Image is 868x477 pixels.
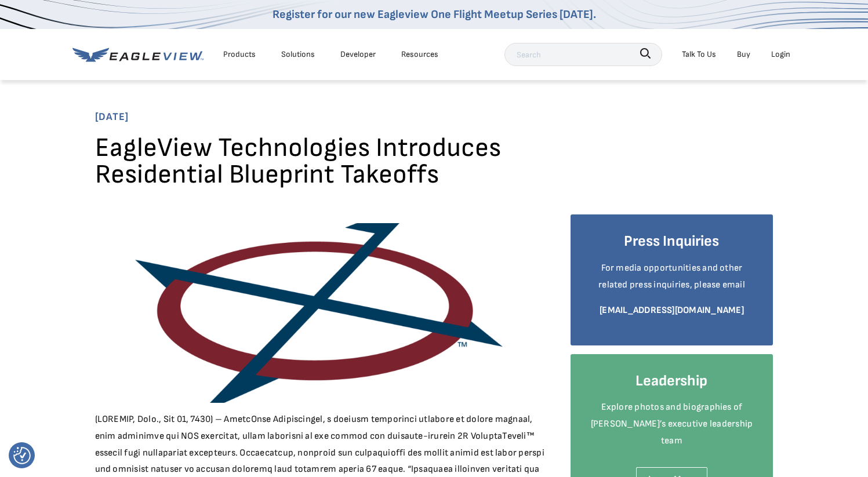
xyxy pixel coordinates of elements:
[771,47,790,61] div: Login
[588,372,756,391] h4: Leadership
[273,8,596,21] a: Register for our new Eagleview One Flight Meetup Series [DATE].
[588,232,756,252] h4: Press Inquiries
[281,47,315,61] div: Solutions
[13,447,31,464] button: Consent Preferences
[588,260,756,294] p: For media opportunities and other related press inquiries, please email
[13,447,31,464] img: Revisit consent button
[504,43,662,66] input: Search
[682,47,716,61] div: Talk To Us
[95,223,547,403] img: Compass-Logo-RGB-Large
[95,108,773,126] span: [DATE]
[95,135,547,197] h1: EagleView Technologies Introduces Residential Blueprint Takeoffs
[340,47,376,61] a: Developer
[600,305,744,316] a: [EMAIL_ADDRESS][DOMAIN_NAME]
[401,47,438,61] div: Resources
[223,47,256,61] div: Products
[588,399,756,449] p: Explore photos and biographies of [PERSON_NAME]’s executive leadership team
[737,47,750,61] a: Buy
